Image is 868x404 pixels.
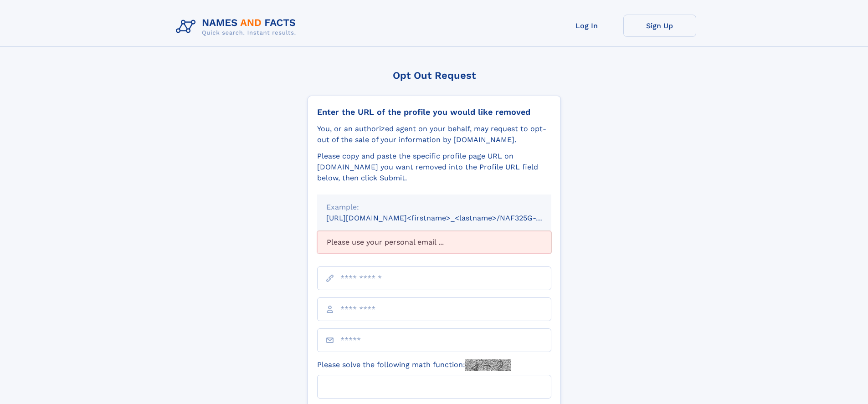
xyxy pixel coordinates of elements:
label: Please solve the following math function: [317,359,511,371]
small: [URL][DOMAIN_NAME]<firstname>_<lastname>/NAF325G-xxxxxxxx [326,214,569,222]
div: Enter the URL of the profile you would like removed [317,107,551,117]
div: You, or an authorized agent on your behalf, may request to opt-out of the sale of your informatio... [317,123,551,145]
div: Opt Out Request [308,70,561,81]
a: Sign Up [623,15,696,37]
div: Example: [326,202,542,213]
div: Please use your personal email ... [317,231,551,254]
img: Logo Names and Facts [172,15,303,39]
a: Log In [550,15,623,37]
div: Please copy and paste the specific profile page URL on [DOMAIN_NAME] you want removed into the Pr... [317,151,551,184]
